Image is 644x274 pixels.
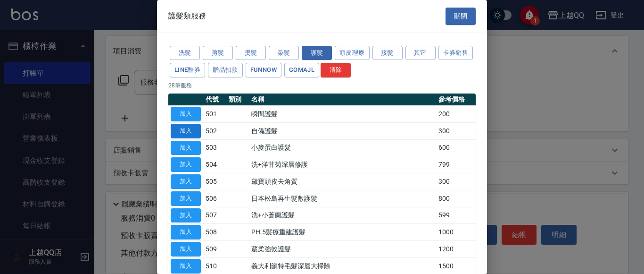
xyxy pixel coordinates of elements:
td: 200 [436,106,476,123]
button: 加入 [171,107,201,121]
td: 1000 [436,224,476,241]
button: 洗髮 [170,46,200,60]
button: GOMAJL [284,63,319,77]
button: 加入 [171,259,201,274]
button: 剪髮 [203,46,233,60]
td: 葳柔強效護髮 [249,241,436,258]
td: 300 [436,173,476,190]
button: 卡券銷售 [438,46,473,60]
button: 加入 [171,157,201,172]
p: 28 筆服務 [168,81,476,90]
button: 燙髮 [236,46,266,60]
td: PH.5髪療重建護髮 [249,224,436,241]
button: 加入 [171,208,201,223]
th: 代號 [203,94,226,106]
td: 507 [203,207,226,224]
th: 名稱 [249,94,436,106]
button: 加入 [171,191,201,206]
td: 自備護髮 [249,122,436,139]
button: LINE酷券 [170,63,205,77]
button: 加入 [171,124,201,138]
button: 關閉 [446,8,476,25]
td: 509 [203,241,226,258]
button: 接髮 [372,46,403,60]
th: 類別 [226,94,249,106]
button: FUNNOW [246,63,281,77]
td: 600 [436,139,476,156]
button: 護髮 [302,46,332,60]
button: 加入 [171,141,201,155]
button: 加入 [171,225,201,240]
button: 其它 [405,46,436,60]
td: 599 [436,207,476,224]
button: 頭皮理療 [335,46,370,60]
td: 黛寶頭皮去角質 [249,173,436,190]
td: 501 [203,106,226,123]
span: 護髮類服務 [168,11,206,21]
td: 505 [203,173,226,190]
td: 800 [436,190,476,207]
td: 小麥蛋白護髮 [249,139,436,156]
td: 502 [203,122,226,139]
button: 清除 [321,63,351,77]
button: 贈品扣款 [208,63,243,77]
button: 加入 [171,174,201,189]
td: 506 [203,190,226,207]
td: 799 [436,156,476,173]
button: 染髮 [269,46,299,60]
td: 504 [203,156,226,173]
td: 洗+小蒼蘭護髮 [249,207,436,224]
td: 1200 [436,241,476,258]
td: 日本松島再生髮敷護髮 [249,190,436,207]
td: 瞬間護髮 [249,106,436,123]
td: 503 [203,139,226,156]
th: 參考價格 [436,94,476,106]
td: 300 [436,122,476,139]
button: 加入 [171,242,201,257]
td: 508 [203,224,226,241]
td: 洗+洋甘菊深層修護 [249,156,436,173]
